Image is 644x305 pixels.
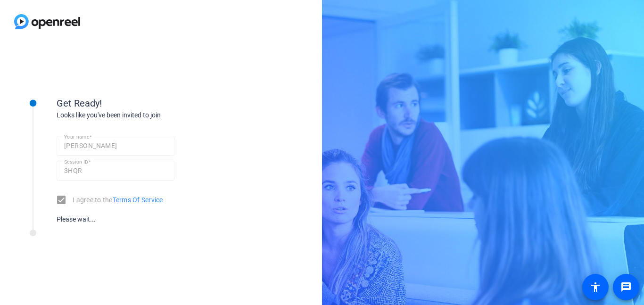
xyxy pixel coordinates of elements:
[620,281,632,293] mat-icon: message
[57,110,245,120] div: Looks like you've been invited to join
[64,134,89,140] mat-label: Your name
[57,214,174,224] div: Please wait...
[57,96,245,110] div: Get Ready!
[590,281,601,293] mat-icon: accessibility
[64,159,88,165] mat-label: Session ID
